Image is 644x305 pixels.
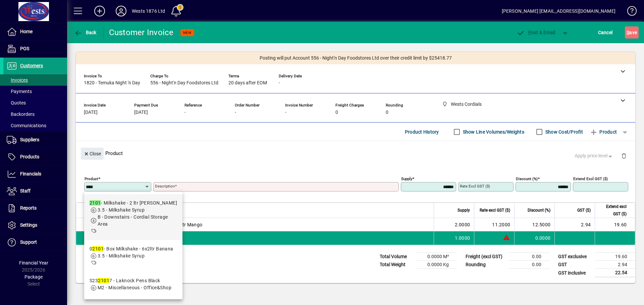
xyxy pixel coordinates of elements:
span: Back [74,30,97,35]
span: 2.0000 [455,221,470,228]
td: 0.0000 M³ [417,253,457,261]
button: Add [89,5,110,17]
span: Suppliers [20,137,39,142]
td: GST inclusive [555,269,595,277]
td: Total Weight [376,261,417,269]
span: Staff [20,188,31,194]
span: Settings [20,222,37,228]
span: 1820 - Temuka Night 'n Day [84,80,140,86]
em: 2101 [98,278,109,283]
a: Knowledge Base [622,1,636,23]
span: Cancel [598,27,613,38]
mat-error: Required [155,192,393,199]
div: [PERSON_NAME] [EMAIL_ADDRESS][DOMAIN_NAME] [502,6,615,16]
button: Cancel [596,26,614,39]
span: [DATE] [84,110,98,115]
div: Customer Invoice [109,27,174,38]
span: 20 days after EOM [228,80,267,86]
td: 2.94 [595,261,635,269]
label: Show Line Volumes/Weights [462,129,524,135]
a: Reports [3,200,67,217]
div: 11.2000 [478,221,510,228]
span: Products [20,154,39,159]
span: 0 [386,110,388,115]
mat-label: Description [155,184,175,188]
td: GST exclusive [555,253,595,261]
em: 2101 [90,200,101,206]
span: 556 - Night'n Day Foodstores Ltd [150,80,218,86]
button: Apply price level [572,150,616,162]
mat-option: S2321017 - Laknock Pens Black [84,272,182,297]
mat-option: 2101 - Milkshake - 2 ltr Banana [84,194,182,240]
app-page-header-button: Back [67,26,104,39]
app-page-header-button: Close [79,150,105,156]
span: P [528,30,531,35]
td: 0.00 [509,253,549,261]
div: Wests 1876 Ltd [132,6,165,16]
span: - [184,110,186,115]
span: Financials [20,171,41,176]
span: Reports [20,205,37,211]
span: B - Downstairs - Cordial Storage Area [98,214,168,227]
em: 2101 [92,246,104,251]
span: Supply [458,207,470,214]
a: Financials [3,166,67,182]
td: 2.94 [554,218,595,231]
a: Suppliers [3,132,67,148]
span: Rate excl GST ($) [480,207,510,214]
td: Rounding [462,261,509,269]
span: Close [84,148,101,159]
td: 0.0000 [514,231,554,245]
button: Back [72,26,98,39]
button: Save [625,26,639,39]
a: Invoices [3,74,67,86]
mat-label: Discount (%) [516,176,538,181]
span: Extend excl GST ($) [599,203,627,218]
div: 0 - Box Milkshake - 6x2ltr Banana [90,245,173,252]
button: Close [81,148,104,160]
a: Products [3,149,67,165]
td: 22.54 [595,269,635,277]
span: S [627,30,629,35]
mat-option: 02101 - Box Milkshake - 6x2ltr Banana [84,240,182,272]
div: S23 7 - Laknock Pens Black [90,277,171,284]
span: 3.5 - Milkshake Syrup [98,253,145,258]
a: Home [3,23,67,40]
button: Post & Email [513,26,559,39]
span: NEW [183,30,192,35]
a: Support [3,234,67,251]
span: - [279,80,280,86]
span: 0 [335,110,338,115]
span: GST ($) [577,207,591,214]
mat-label: Product [85,176,98,181]
span: Payments [7,89,32,94]
span: Product History [405,127,439,137]
span: Invoices [7,77,28,83]
button: Delete [616,148,632,164]
span: - [285,110,286,115]
div: Product [76,141,635,165]
a: Communications [3,120,67,131]
button: Product History [402,126,442,138]
mat-label: Supply [401,176,412,181]
span: Apply price level [575,152,613,159]
a: Settings [3,217,67,234]
span: Backorders [7,111,35,117]
div: - Milkshake - 2 ltr [PERSON_NAME] [90,200,177,207]
a: Payments [3,86,67,97]
mat-label: Rate excl GST ($) [460,184,490,188]
td: 19.60 [595,218,635,231]
td: 0.0000 Kg [417,261,457,269]
a: Backorders [3,108,67,120]
span: Discount (%) [528,207,550,214]
span: Home [20,29,33,34]
span: POS [20,46,29,51]
button: Profile [110,5,132,17]
span: Support [20,239,37,245]
td: 12.5000 [514,218,554,231]
span: Financial Year [19,260,48,265]
span: Communications [7,123,46,128]
span: ave [627,27,637,38]
a: Quotes [3,97,67,108]
span: Package [24,274,43,280]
